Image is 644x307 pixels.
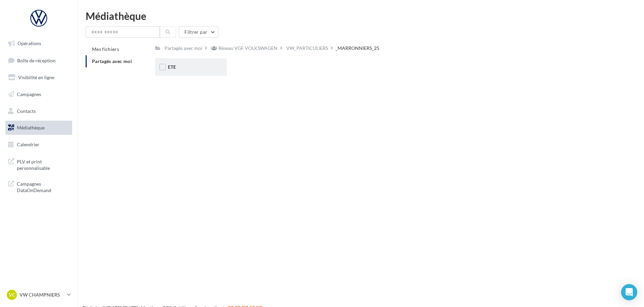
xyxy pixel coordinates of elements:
div: _MARRONNIERS_25 [335,45,379,52]
button: Filtrer par [179,26,218,38]
span: ETE [168,64,176,70]
a: Campagnes [4,87,74,101]
a: Médiathèque [4,121,74,135]
span: Médiathèque [17,125,45,130]
span: Campagnes DataOnDemand [17,179,69,194]
div: VW_PARTICULIERS [286,45,328,52]
span: Boîte de réception [17,57,56,63]
a: Contacts [4,104,74,118]
div: Open Intercom Messenger [621,284,637,300]
div: Médiathèque [86,11,636,21]
span: VC [9,291,15,298]
a: PLV et print personnalisable [4,154,74,174]
a: Calendrier [4,137,74,152]
span: Mes fichiers [92,46,119,52]
p: VW CHAMPNIERS [20,291,64,298]
span: Campagnes [17,91,41,97]
span: Visibilité en ligne [18,74,54,80]
span: Partagés avec moi [92,58,132,64]
a: VC VW CHAMPNIERS [5,288,72,301]
a: Boîte de réception [4,53,74,68]
span: PLV et print personnalisable [17,157,69,172]
a: Visibilité en ligne [4,70,74,85]
div: Réseau VGF VOLKSWAGEN [218,45,277,52]
span: Contacts [17,108,36,114]
span: Opérations [18,40,41,46]
a: Opérations [4,36,74,51]
span: Calendrier [17,142,39,147]
div: Partagés avec moi [165,45,202,52]
a: Campagnes DataOnDemand [4,177,74,196]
